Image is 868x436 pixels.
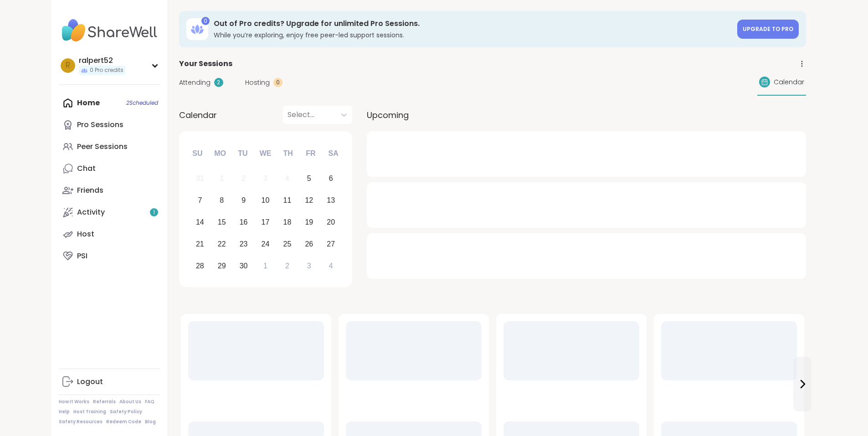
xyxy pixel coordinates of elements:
[73,409,106,415] a: Host Training
[179,58,232,69] span: Your Sessions
[327,238,335,250] div: 27
[321,191,341,210] div: Choose Saturday, September 13th, 2025
[305,216,313,228] div: 19
[212,234,231,254] div: Choose Monday, September 22nd, 2025
[299,256,319,276] div: Choose Friday, October 3rd, 2025
[321,256,341,276] div: Choose Saturday, October 4th, 2025
[305,238,313,250] div: 26
[278,144,298,164] div: Th
[240,238,248,250] div: 23
[218,260,226,272] div: 29
[220,194,224,206] div: 8
[153,209,155,216] span: 1
[214,19,732,29] h3: Out of Pro credits? Upgrade for unlimited Pro Sessions.
[190,169,210,189] div: Not available Sunday, August 31st, 2025
[256,191,275,210] div: Choose Wednesday, September 10th, 2025
[201,17,210,25] div: 0
[774,77,804,87] span: Calendar
[218,216,226,228] div: 15
[283,216,292,228] div: 18
[256,234,275,254] div: Choose Wednesday, September 24th, 2025
[145,399,154,405] a: FAQ
[256,256,275,276] div: Choose Wednesday, October 1st, 2025
[59,201,160,223] a: Activity1
[234,169,253,189] div: Not available Tuesday, September 2nd, 2025
[59,136,160,158] a: Peer Sessions
[190,191,210,210] div: Choose Sunday, September 7th, 2025
[119,399,141,405] a: About Us
[179,109,217,121] span: Calendar
[77,185,103,195] div: Friends
[59,409,70,415] a: Help
[256,169,275,189] div: Not available Wednesday, September 3rd, 2025
[283,238,292,250] div: 25
[234,191,253,210] div: Choose Tuesday, September 9th, 2025
[240,260,248,272] div: 30
[234,256,253,276] div: Choose Tuesday, September 30th, 2025
[212,213,231,232] div: Choose Monday, September 15th, 2025
[299,213,319,232] div: Choose Friday, September 19th, 2025
[323,144,343,164] div: Sa
[277,191,297,210] div: Choose Thursday, September 11th, 2025
[90,67,123,74] span: 0 Pro credits
[321,213,341,232] div: Choose Saturday, September 20th, 2025
[277,256,297,276] div: Choose Thursday, October 2nd, 2025
[190,213,210,232] div: Choose Sunday, September 14th, 2025
[77,229,94,239] div: Host
[262,194,270,206] div: 10
[285,260,289,272] div: 2
[307,172,311,185] div: 5
[301,144,321,164] div: Fr
[77,207,105,217] div: Activity
[307,260,311,272] div: 3
[59,223,160,245] a: Host
[299,191,319,210] div: Choose Friday, September 12th, 2025
[256,213,275,232] div: Choose Wednesday, September 17th, 2025
[262,216,270,228] div: 17
[59,245,160,267] a: PSI
[196,238,204,250] div: 21
[283,194,292,206] div: 11
[255,144,275,164] div: We
[212,256,231,276] div: Choose Monday, September 29th, 2025
[77,142,128,152] div: Peer Sessions
[59,399,89,405] a: How It Works
[212,169,231,189] div: Not available Monday, September 1st, 2025
[327,194,335,206] div: 13
[277,213,297,232] div: Choose Thursday, September 18th, 2025
[321,234,341,254] div: Choose Saturday, September 27th, 2025
[110,409,142,415] a: Safety Policy
[327,216,335,228] div: 20
[59,371,160,393] a: Logout
[220,172,224,185] div: 1
[77,164,96,174] div: Chat
[59,15,160,46] img: ShareWell Nav Logo
[277,234,297,254] div: Choose Thursday, September 25th, 2025
[196,216,204,228] div: 14
[299,169,319,189] div: Choose Friday, September 5th, 2025
[285,172,289,185] div: 4
[299,234,319,254] div: Choose Friday, September 26th, 2025
[240,216,248,228] div: 16
[214,31,732,40] h3: While you’re exploring, enjoy free peer-led support sessions.
[210,144,230,164] div: Mo
[245,78,270,87] span: Hosting
[263,260,267,272] div: 1
[190,256,210,276] div: Choose Sunday, September 28th, 2025
[145,419,156,425] a: Blog
[367,109,409,121] span: Upcoming
[277,169,297,189] div: Not available Thursday, September 4th, 2025
[196,260,204,272] div: 28
[321,169,341,189] div: Choose Saturday, September 6th, 2025
[262,238,270,250] div: 24
[233,144,253,164] div: Tu
[737,20,799,39] a: Upgrade to Pro
[59,419,103,425] a: Safety Resources
[273,78,282,87] div: 0
[93,399,116,405] a: Referrals
[77,251,87,261] div: PSI
[329,172,333,185] div: 6
[234,213,253,232] div: Choose Tuesday, September 16th, 2025
[106,419,141,425] a: Redeem Code
[59,114,160,136] a: Pro Sessions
